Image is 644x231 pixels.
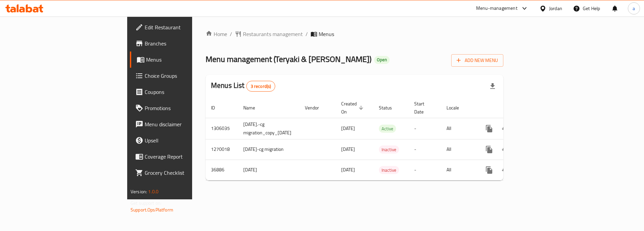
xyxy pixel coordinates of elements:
td: [DATE] [238,160,299,180]
h2: Menus List [211,80,275,92]
span: Inactive [379,166,399,174]
button: Change Status [497,141,513,158]
a: Upsell [130,132,235,148]
button: more [481,121,497,137]
div: Export file [485,78,501,94]
span: Status [379,104,401,112]
span: Promotions [145,104,229,112]
span: Coupons [145,88,229,96]
span: Active [379,125,396,133]
a: Coverage Report [130,148,235,165]
td: All [441,118,476,139]
span: Locale [446,104,468,112]
span: Menus [319,30,334,38]
a: Menu disclaimer [130,116,235,132]
span: Grocery Checklist [145,169,229,177]
span: Name [243,104,264,112]
span: Add New Menu [457,56,498,65]
span: Menus [146,56,229,64]
a: Promotions [130,100,235,116]
span: 3 record(s) [247,83,275,90]
span: Created On [341,100,365,116]
span: ID [211,104,224,112]
td: - [409,118,441,139]
span: Open [374,57,390,63]
span: Get support on: [131,199,162,207]
table: enhanced table [206,98,551,180]
span: Coverage Report [145,153,229,161]
span: Start Date [414,100,433,116]
span: Menu management ( Teryaki & [PERSON_NAME] ) [206,52,371,67]
span: Edit Restaurant [145,23,229,31]
a: Menus [130,52,235,68]
li: / [306,30,308,38]
a: Branches [130,35,235,52]
td: - [409,139,441,160]
span: Vendor [305,104,328,112]
span: Inactive [379,146,399,154]
td: - [409,160,441,180]
span: Menu disclaimer [145,120,229,128]
td: [DATE].-cg migration_copy_[DATE] [238,118,299,139]
span: a [633,5,635,12]
a: Choice Groups [130,68,235,84]
div: Menu-management [476,4,517,12]
div: Total records count [246,81,276,92]
td: All [441,160,476,180]
a: Grocery Checklist [130,165,235,181]
nav: breadcrumb [206,30,503,38]
span: Version: [131,187,147,196]
div: Inactive [379,145,399,154]
span: [DATE] [341,165,355,174]
span: Upsell [145,136,229,144]
span: [DATE] [341,124,355,133]
th: Actions [476,98,551,118]
a: Edit Restaurant [130,19,235,35]
a: Support.OpsPlatform [131,205,173,214]
button: more [481,162,497,178]
span: 1.0.0 [148,187,158,196]
td: [DATE]-cg migration [238,139,299,160]
button: Add New Menu [451,54,503,67]
a: Coupons [130,84,235,100]
span: [DATE] [341,145,355,154]
span: Restaurants management [243,30,303,38]
button: more [481,141,497,158]
div: Open [374,56,390,64]
button: Change Status [497,121,513,137]
span: Branches [145,39,229,47]
button: Change Status [497,162,513,178]
a: Restaurants management [235,30,303,38]
div: Jordan [549,5,562,12]
td: All [441,139,476,160]
span: Choice Groups [145,72,229,80]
